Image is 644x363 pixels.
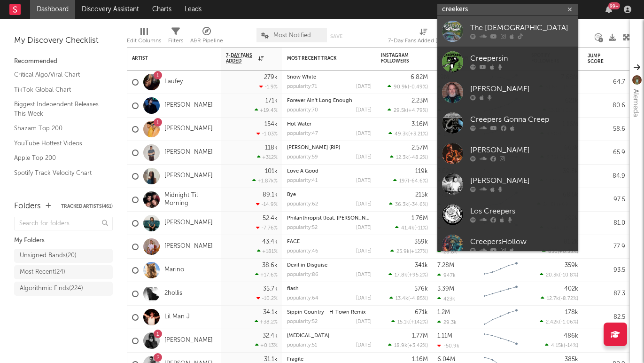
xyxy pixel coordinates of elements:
[14,235,113,246] div: My Folders
[437,309,450,316] div: 1.2M
[264,121,278,127] div: 154k
[545,342,578,348] div: ( )
[287,357,303,362] a: Fragile
[252,178,278,184] div: +1.87k %
[287,169,318,174] a: Love A Good
[14,282,113,296] a: Algorithmic Finds(224)
[588,124,625,135] div: 58.6
[287,239,300,245] a: FACE
[287,131,318,136] div: popularity: 47
[470,84,574,95] div: [PERSON_NAME]
[388,131,428,137] div: ( )
[401,226,414,231] span: 41.4k
[411,320,427,325] span: +142 %
[389,295,428,301] div: ( )
[437,343,459,349] div: -50.9k
[287,178,318,183] div: popularity: 41
[287,145,372,150] div: Dale Dickens (RIP)
[287,108,318,113] div: popularity: 70
[470,53,574,64] div: Creepersin
[396,155,408,160] span: 12.3k
[263,333,278,339] div: 32.4k
[287,98,372,103] div: Forever Ain't Long Enough
[411,121,428,127] div: 3.16M
[14,182,103,193] a: Recommended For You
[287,310,372,315] div: Sippin Country - H-Town Remix
[415,192,428,198] div: 215k
[564,286,578,292] div: 402k
[132,55,202,61] div: Artist
[414,286,428,292] div: 576k
[437,4,578,16] input: Search for artists
[287,216,372,221] div: Philanthropist (feat. Billy Strings)
[287,272,318,277] div: popularity: 86
[395,132,408,137] span: 49.3k
[395,273,407,278] span: 17.8k
[415,309,428,316] div: 671k
[565,343,577,348] span: -14 %
[164,125,213,133] a: [PERSON_NAME]
[14,56,113,67] div: Recommended
[287,216,397,221] a: Philanthropist (feat. [PERSON_NAME] Strings)
[164,149,213,157] a: [PERSON_NAME]
[480,282,522,306] svg: Chart title
[409,273,427,278] span: +95.2 %
[470,175,574,187] div: [PERSON_NAME]
[588,335,625,347] div: 77.7
[605,6,612,13] button: 99+
[437,47,578,77] a: Creepersin
[255,107,278,113] div: +19.4 %
[410,202,427,207] span: -34.6 %
[388,24,458,51] div: 7-Day Fans Added (7-Day Fans Added)
[14,99,103,118] a: Biggest Independent Releases This Week
[287,286,299,292] a: flash
[389,201,428,207] div: ( )
[263,215,278,221] div: 52.4k
[411,215,428,221] div: 1.76M
[287,263,327,268] a: Devil in Disguise
[164,290,182,298] a: 2hollis
[394,85,408,90] span: 90.9k
[588,288,625,300] div: 87.3
[164,78,183,86] a: Laufey
[20,283,83,294] div: Algorithmic Finds ( 224 )
[399,179,408,184] span: 197
[588,77,625,88] div: 64.7
[437,262,454,268] div: 7.28M
[190,24,223,51] div: A&R Pipeline
[287,310,366,315] a: Sippin Country - H-Town Remix
[287,122,372,127] div: Hot Water
[127,35,161,47] div: Edit Columns
[548,249,558,254] span: 850
[164,102,213,110] a: [PERSON_NAME]
[559,249,577,254] span: +0.35 %
[14,265,113,279] a: Most Recent(24)
[588,218,625,229] div: 81.0
[257,248,278,254] div: +181 %
[287,249,318,254] div: popularity: 46
[356,296,372,301] div: [DATE]
[61,204,113,209] button: Tracked Artists(461)
[565,356,578,363] div: 385k
[257,154,278,160] div: +312 %
[287,202,318,207] div: popularity: 62
[388,84,428,90] div: ( )
[356,272,372,277] div: [DATE]
[480,329,522,353] svg: Chart title
[409,85,427,90] span: -0.49 %
[588,100,625,111] div: 80.6
[547,296,559,301] span: 12.7k
[540,272,578,278] div: ( )
[388,272,428,278] div: ( )
[287,319,318,324] div: popularity: 52
[560,296,577,301] span: -8.72 %
[381,53,414,64] div: Instagram Followers
[14,138,103,149] a: YouTube Hottest Videos
[356,108,372,113] div: [DATE]
[437,286,454,292] div: 3.39M
[356,155,372,160] div: [DATE]
[565,262,578,268] div: 359k
[390,154,428,160] div: ( )
[287,98,352,103] a: Forever Ain't Long Enough
[356,131,372,136] div: [DATE]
